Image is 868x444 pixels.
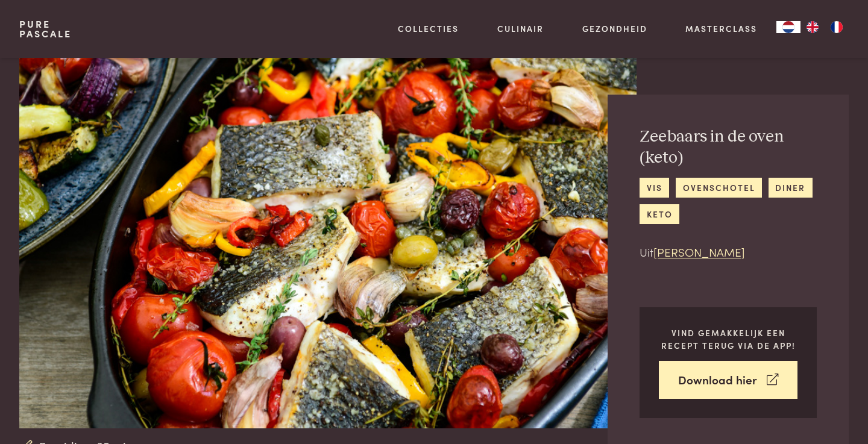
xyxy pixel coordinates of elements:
a: Gezondheid [582,22,647,35]
p: Uit [640,243,817,261]
a: [PERSON_NAME] [653,243,745,260]
a: NL [776,21,800,33]
div: Language [776,21,800,33]
a: keto [640,204,679,224]
a: FR [825,21,849,33]
img: Zeebaars in de oven (keto) [19,58,637,428]
h2: Zeebaars in de oven (keto) [640,127,817,168]
a: EN [800,21,825,33]
a: PurePascale [19,19,72,39]
a: diner [769,178,813,198]
a: Download hier [659,361,797,399]
a: ovenschotel [676,178,762,198]
a: vis [640,178,669,198]
a: Masterclass [685,22,757,35]
a: Culinair [497,22,544,35]
a: Collecties [398,22,459,35]
aside: Language selected: Nederlands [776,21,849,33]
p: Vind gemakkelijk een recept terug via de app! [659,327,797,351]
ul: Language list [800,21,849,33]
